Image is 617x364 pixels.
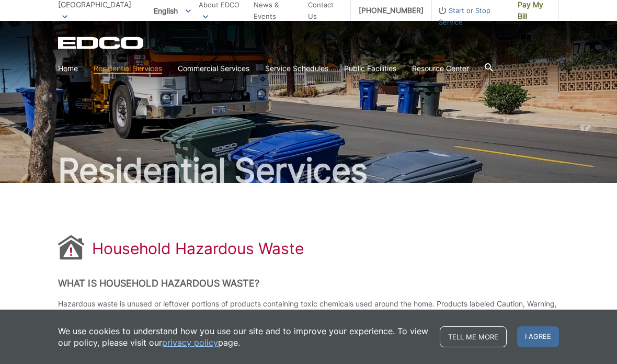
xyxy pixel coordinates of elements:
[517,326,559,347] span: I agree
[58,154,559,187] h2: Residential Services
[58,63,78,74] a: Home
[412,63,469,74] a: Resource Center
[58,37,145,49] a: EDCD logo. Return to the homepage.
[178,63,249,74] a: Commercial Services
[94,63,162,74] a: Residential Services
[58,325,429,348] p: We use cookies to understand how you use our site and to improve your experience. To view our pol...
[440,326,507,347] a: Tell me more
[265,63,328,74] a: Service Schedules
[58,298,559,321] p: Hazardous waste is unused or leftover portions of products containing toxic chemicals used around...
[162,337,218,348] a: privacy policy
[146,2,199,19] span: English
[344,63,396,74] a: Public Facilities
[92,239,304,258] h1: Household Hazardous Waste
[58,278,559,289] h2: What is Household Hazardous Waste?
